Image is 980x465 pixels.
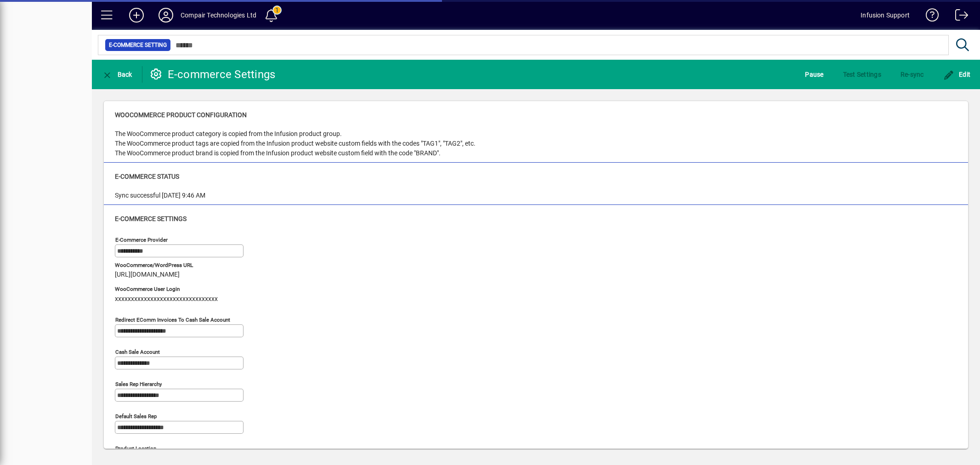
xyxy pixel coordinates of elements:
span: E-commerce Status [115,173,179,180]
span: WooCommerce product configuration [115,111,247,119]
div: Compair Technologies Ltd [181,8,256,23]
mat-label: Redirect eComm Invoices to Cash Sale Account [115,317,230,323]
div: The WooCommerce product category is copied from the Infusion product group. The WooCommerce produ... [115,129,476,158]
mat-label: Cash sale account [115,349,160,355]
div: E-commerce Settings [149,67,276,82]
mat-label: Sales Rep Hierarchy [115,381,162,387]
span: Edit [943,71,971,78]
button: Re-sync [898,66,926,83]
span: Re-sync [901,67,924,82]
mat-label: Default sales rep [115,413,157,420]
mat-label: E-commerce Provider [115,237,168,243]
button: Profile [151,7,181,23]
app-page-header-button: Back [92,66,142,83]
span: E-commerce Settings [115,215,187,222]
span: E-commerce Setting [109,40,167,50]
span: Pause [805,67,823,82]
button: Pause [803,66,826,83]
button: Edit [941,66,973,83]
button: Back [99,66,135,83]
div: Sync successful [DATE] 9:46 AM [115,191,205,200]
div: Infusion Support [861,8,910,23]
a: Knowledge Base [919,2,939,32]
span: xxxxxxxxxxxxxxxxxxxxxxxxxxxxxxxx [115,295,218,303]
button: Add [122,7,151,23]
a: Logout [948,2,969,32]
span: [URL][DOMAIN_NAME] [115,271,180,278]
mat-label: Product location [115,445,156,452]
span: WooCommerce User Login [115,286,218,292]
span: Back [102,71,132,78]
